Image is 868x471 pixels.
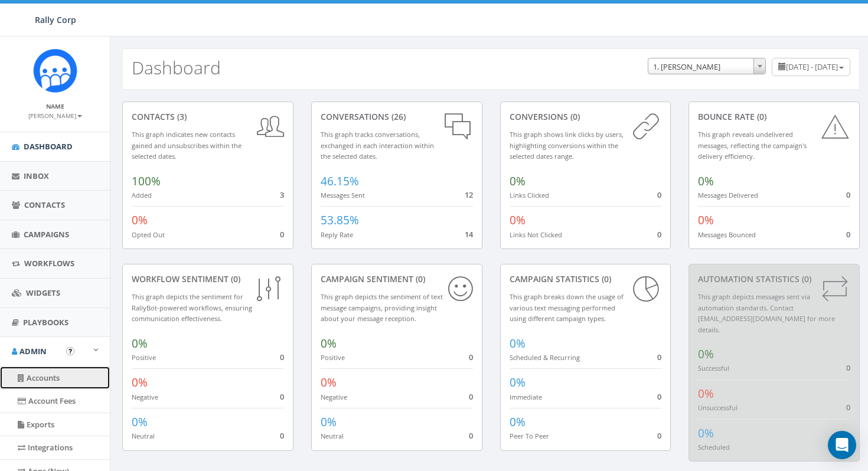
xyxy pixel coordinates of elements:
span: 0 [657,229,661,240]
small: Neutral [132,431,155,440]
span: Inbox [24,171,49,181]
span: (26) [389,111,406,122]
span: 0 [469,430,473,441]
span: Dashboard [24,141,73,152]
span: 14 [465,229,473,240]
span: 0 [280,391,284,402]
span: Workflows [24,258,74,269]
h2: Dashboard [132,58,221,77]
span: Contacts [24,199,65,210]
div: conversations [321,111,473,123]
span: 0% [132,336,148,351]
span: (0) [599,273,611,284]
span: 0 [657,391,661,402]
div: contacts [132,111,284,123]
small: Scheduled & Recurring [510,353,580,362]
small: This graph indicates new contacts gained and unsubscribes within the selected dates. [132,130,242,161]
span: 0% [132,414,148,430]
span: 0 [280,430,284,441]
small: [PERSON_NAME] [28,112,82,120]
small: Immediate [510,392,542,401]
span: (0) [800,273,811,284]
small: Negative [132,392,158,401]
span: Campaigns [24,229,69,240]
div: Workflow Sentiment [132,273,284,285]
span: 0% [510,212,526,228]
small: Neutral [321,431,344,440]
span: (0) [413,273,425,284]
span: 0% [510,375,526,390]
span: 0% [321,414,337,430]
span: 0% [698,174,714,189]
span: 0 [846,189,850,200]
small: This graph tracks conversations, exchanged in each interaction within the selected dates. [321,130,434,161]
div: Campaign Statistics [510,273,662,285]
img: Icon_1.png [33,48,77,93]
span: 0 [280,352,284,362]
div: Open Intercom Messenger [828,431,856,459]
button: Open In-App Guide [66,347,74,355]
small: Unsuccessful [698,403,738,412]
small: Opted Out [132,230,165,239]
span: 53.85% [321,212,359,228]
small: Negative [321,392,347,401]
span: 1. James Martin [648,58,766,74]
span: 0 [657,189,661,200]
span: 0% [698,426,714,441]
span: 0% [698,346,714,362]
span: 0% [510,336,526,351]
span: 12 [465,189,473,200]
span: Widgets [26,287,60,298]
div: Campaign Sentiment [321,273,473,285]
span: Admin [19,346,47,356]
span: 0 [469,352,473,362]
a: [PERSON_NAME] [28,110,82,120]
span: 0 [846,402,850,413]
small: This graph shows link clicks by users, highlighting conversions within the selected dates range. [510,130,624,161]
span: 0 [657,352,661,362]
small: Reply Rate [321,230,353,239]
span: (0) [755,111,766,122]
span: 0% [510,174,526,189]
div: conversions [510,111,662,123]
small: This graph depicts messages sent via automation standards. Contact [EMAIL_ADDRESS][DOMAIN_NAME] f... [698,292,835,334]
small: This graph reveals undelivered messages, reflecting the campaign's delivery efficiency. [698,130,807,161]
div: Automation Statistics [698,273,850,285]
span: 0 [657,430,661,441]
span: 0% [132,212,148,228]
small: Positive [321,353,345,362]
small: Links Clicked [510,191,549,199]
span: (0) [229,273,240,284]
span: 0% [698,212,714,228]
small: Added [132,191,152,199]
small: Positive [132,353,156,362]
span: 46.15% [321,174,359,189]
span: 0 [469,391,473,402]
small: This graph breaks down the usage of various text messaging performed using different campaign types. [510,292,624,323]
span: 0% [132,375,148,390]
span: 0% [698,386,714,401]
span: 0 [280,229,284,240]
span: Rally Corp [35,14,76,25]
small: Links Not Clicked [510,230,562,239]
span: 1. James Martin [648,58,765,75]
span: Playbooks [23,317,68,328]
small: Messages Delivered [698,191,758,199]
small: This graph depicts the sentiment for RallyBot-powered workflows, ensuring communication effective... [132,292,252,323]
div: Bounce Rate [698,111,850,123]
span: 0 [846,229,850,240]
span: 100% [132,174,161,189]
span: 0% [321,375,337,390]
span: 0 [846,362,850,373]
small: This graph depicts the sentiment of text message campaigns, providing insight about your message ... [321,292,443,323]
small: Peer To Peer [510,431,549,440]
small: Messages Bounced [698,230,756,239]
span: (0) [568,111,580,122]
small: Scheduled [698,443,730,452]
span: 3 [280,189,284,200]
span: (3) [175,111,187,122]
small: Messages Sent [321,191,365,199]
small: Name [46,102,64,110]
small: Successful [698,364,729,372]
span: 0% [321,336,337,351]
